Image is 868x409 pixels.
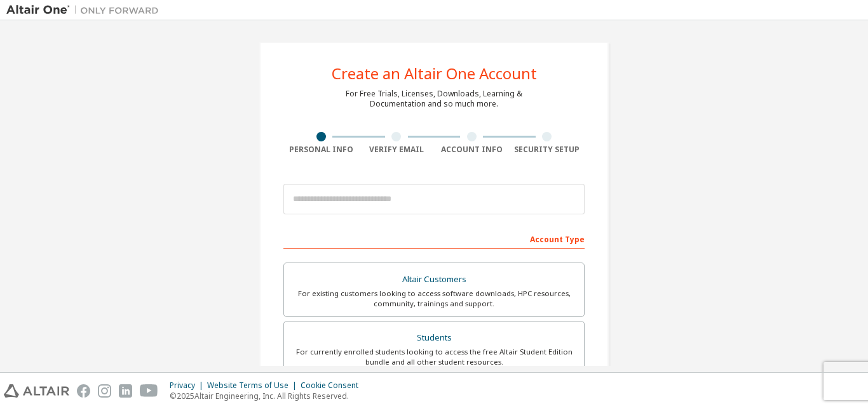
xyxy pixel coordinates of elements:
div: Account Info [434,145,510,155]
div: Students [292,329,576,347]
div: For Free Trials, Licenses, Downloads, Learning & Documentation and so much more. [346,89,522,109]
div: Personal Info [283,145,359,155]
img: facebook.svg [77,384,90,398]
img: altair_logo.svg [4,384,69,398]
img: youtube.svg [140,384,158,398]
div: For currently enrolled students looking to access the free Altair Student Edition bundle and all ... [292,347,576,367]
div: Security Setup [510,145,585,155]
div: Privacy [170,380,207,391]
div: Account Type [283,228,585,249]
div: Cookie Consent [301,380,366,391]
div: Verify Email [359,145,435,155]
img: Altair One [6,4,165,16]
div: For existing customers looking to access software downloads, HPC resources, community, trainings ... [292,289,576,309]
div: Website Terms of Use [207,380,301,391]
div: Altair Customers [292,271,576,289]
img: linkedin.svg [119,384,132,398]
p: © 2025 Altair Engineering, Inc. All Rights Reserved. [170,391,366,401]
div: Create an Altair One Account [332,66,537,81]
img: instagram.svg [98,384,111,398]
